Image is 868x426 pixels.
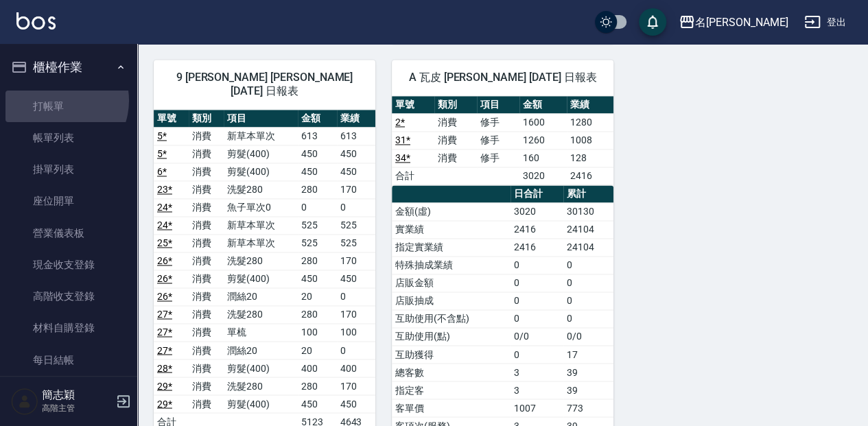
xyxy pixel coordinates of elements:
td: 消費 [189,305,224,323]
td: 洗髮280 [224,252,298,270]
td: 潤絲20 [224,287,298,305]
td: 24104 [563,238,613,256]
td: 17 [563,345,613,363]
td: 互助使用(不含點) [392,309,511,327]
a: 排班表 [5,376,132,407]
td: 100 [298,323,336,341]
td: 實業績 [392,220,511,238]
th: 業績 [567,96,613,114]
td: 消費 [189,394,224,412]
a: 打帳單 [5,91,132,122]
td: 39 [563,363,613,381]
button: save [639,8,666,36]
a: 帳單列表 [5,122,132,154]
td: 20 [298,287,336,305]
td: 剪髮(400) [224,359,298,377]
td: 450 [337,145,375,163]
td: 0/0 [563,327,613,345]
td: 170 [337,180,375,198]
td: 450 [298,163,336,180]
td: 450 [298,270,336,287]
th: 單號 [392,96,434,114]
td: 450 [337,394,375,412]
td: 450 [337,163,375,180]
td: 消費 [189,341,224,359]
td: 0 [511,309,563,327]
td: 互助使用(點) [392,327,511,345]
td: 1008 [567,131,613,149]
td: 0 [511,345,563,363]
td: 30130 [563,202,613,220]
td: 洗髮280 [224,180,298,198]
th: 金額 [298,110,336,128]
span: 9 [PERSON_NAME] [PERSON_NAME][DATE] 日報表 [170,71,359,98]
td: 450 [298,394,336,412]
th: 金額 [519,96,566,114]
td: 剪髮(400) [224,394,298,412]
td: 39 [563,381,613,399]
td: 0 [298,198,336,216]
td: 消費 [189,287,224,305]
td: 修手 [477,113,519,131]
td: 773 [563,399,613,416]
img: Logo [16,12,56,29]
button: 名[PERSON_NAME] [673,8,793,36]
td: 0/0 [511,327,563,345]
td: 525 [298,216,336,234]
td: 0 [337,287,375,305]
td: 525 [337,216,375,234]
td: 400 [337,359,375,377]
th: 項目 [477,96,519,114]
td: 總客數 [392,363,511,381]
th: 單號 [154,110,189,128]
a: 高階收支登錄 [5,281,132,312]
div: 名[PERSON_NAME] [695,14,788,31]
td: 店販金額 [392,274,511,292]
td: 170 [337,377,375,394]
td: 0 [563,309,613,327]
td: 0 [563,256,613,274]
a: 每日結帳 [5,344,132,376]
td: 消費 [189,127,224,145]
button: 櫃檯作業 [5,49,132,85]
td: 潤絲20 [224,341,298,359]
td: 525 [298,234,336,252]
td: 400 [298,359,336,377]
h5: 簡志穎 [42,388,112,402]
td: 消費 [189,252,224,270]
td: 消費 [189,180,224,198]
td: 消費 [434,131,477,149]
td: 1600 [519,113,566,131]
td: 0 [511,256,563,274]
th: 項目 [224,110,298,128]
td: 170 [337,252,375,270]
th: 業績 [337,110,375,128]
td: 0 [511,292,563,309]
td: 客單價 [392,399,511,416]
p: 高階主管 [42,402,112,414]
td: 店販抽成 [392,292,511,309]
td: 613 [298,127,336,145]
th: 累計 [563,185,613,203]
td: 613 [337,127,375,145]
td: 450 [298,145,336,163]
td: 2416 [567,167,613,185]
td: 新草本單次 [224,234,298,252]
td: 280 [298,305,336,323]
td: 160 [519,149,566,167]
td: 單梳 [224,323,298,341]
td: 消費 [434,149,477,167]
td: 3020 [511,202,563,220]
td: 280 [298,180,336,198]
td: 修手 [477,149,519,167]
td: 525 [337,234,375,252]
td: 剪髮(400) [224,163,298,180]
td: 3 [511,381,563,399]
th: 類別 [434,96,477,114]
a: 材料自購登錄 [5,312,132,344]
td: 合計 [392,167,434,185]
td: 280 [298,377,336,394]
td: 2416 [511,220,563,238]
td: 消費 [189,377,224,394]
td: 1007 [511,399,563,416]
